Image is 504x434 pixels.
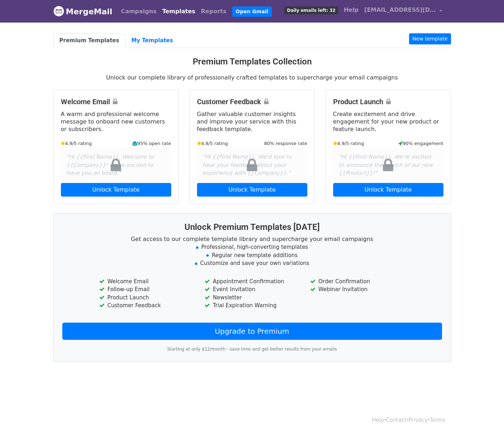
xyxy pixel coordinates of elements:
[198,4,229,19] a: Reports
[62,251,442,260] li: Regular new template additions
[284,6,338,14] span: Daily emails left: 32
[333,110,443,133] p: Create excitement and drive engagement for your new product or feature launch.
[409,33,451,44] a: New template
[333,183,443,197] a: Unlock Template
[61,97,171,106] h4: Welcome Email
[62,323,442,340] a: Upgrade to Premium
[398,140,443,147] small: 90% engagement
[133,140,171,147] small: 95% open rate
[53,74,451,81] p: Unlock our complete library of professionally crafted templates to supercharge your email campaigns
[62,346,442,353] p: Starting at only $12/month - save time and get better results from your emails
[62,222,442,232] h3: Unlock Premium Templates [DATE]
[53,57,451,67] h3: Premium Templates Collection
[386,417,407,423] a: Contact
[159,4,198,19] a: Templates
[310,285,405,294] li: Webinar Invitation
[99,294,194,302] li: Product Launch
[282,3,341,17] a: Daily emails left: 32
[333,140,364,147] small: 4.9/5 rating
[264,140,307,147] small: 80% response rate
[62,235,442,243] p: Get access to our complete template library and supercharge your email campaigns
[197,147,307,183] div: "Hi {{First Name}}, We'd love to hear your feedback about your experience with {{Company}}."
[429,417,445,423] a: Terms
[61,183,171,197] a: Unlock Template
[205,285,299,294] li: Event Invitation
[62,259,442,267] li: Customize and save your own variations
[99,285,194,294] li: Follow-up Email
[61,110,171,133] p: A warm and professional welcome message to onboard new customers or subscribers.
[118,4,159,19] a: Campaigns
[53,4,112,19] a: MergeMail
[197,183,307,197] a: Unlock Template
[197,110,307,133] p: Gather valuable customer insights and improve your service with this feedback template.
[205,278,299,286] li: Appointment Confirmation
[408,417,428,423] a: Privacy
[361,3,445,20] a: [EMAIL_ADDRESS][DOMAIN_NAME]
[62,243,442,251] li: Professional, high-converting templates
[61,140,92,147] small: 4.9/5 rating
[310,278,405,286] li: Order Confirmation
[205,294,299,302] li: Newsletter
[333,97,443,106] h4: Product Launch
[53,6,64,16] img: MergeMail logo
[333,147,443,183] div: "Hi {{First Name}}, We're excited to announce the launch of our new {{Product}}!"
[61,147,171,183] div: "Hi {{First Name}}, Welcome to {{Company}}! We're excited to have you on board."
[372,417,384,423] a: Help
[125,33,179,48] a: My Templates
[53,33,125,48] a: Premium Templates
[232,6,272,17] a: Open Gmail
[341,3,361,17] a: Help
[364,6,436,14] span: [EMAIL_ADDRESS][DOMAIN_NAME]
[197,140,228,147] small: 4.8/5 rating
[99,278,194,286] li: Welcome Email
[197,97,307,106] h4: Customer Feedback
[99,302,194,310] li: Customer Feedback
[205,302,299,310] li: Trial Expiration Warning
